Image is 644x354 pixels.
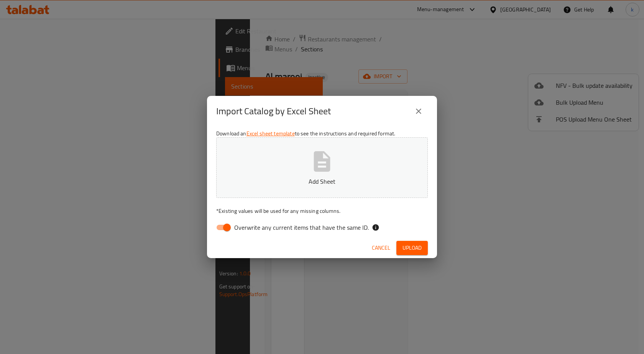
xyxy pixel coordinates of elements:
[207,127,437,238] div: Download an to see the instructions and required format.
[246,128,295,138] a: Excel sheet template
[402,243,422,253] span: Upload
[216,207,428,215] p: Existing values will be used for any missing columns.
[234,223,369,232] span: Overwrite any current items that have the same ID.
[228,177,416,186] p: Add Sheet
[372,224,379,231] svg: If the overwrite option isn't selected, then the items that match an existing ID will be ignored ...
[216,137,428,198] button: Add Sheet
[409,102,428,120] button: close
[372,243,390,253] span: Cancel
[369,241,393,255] button: Cancel
[396,241,428,255] button: Upload
[216,105,331,117] h2: Import Catalog by Excel Sheet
